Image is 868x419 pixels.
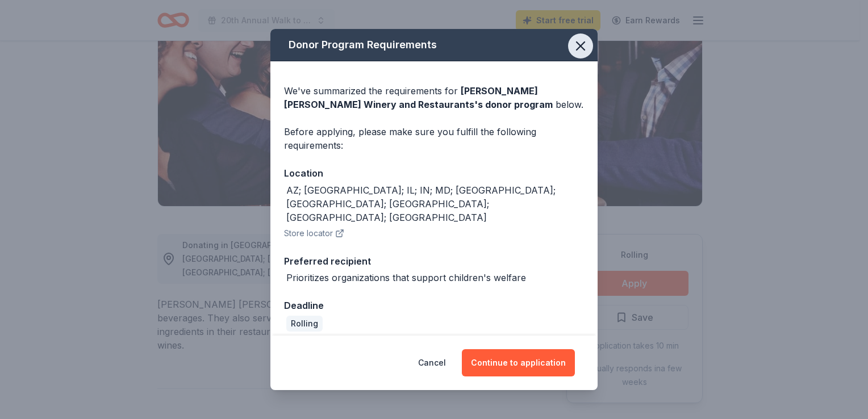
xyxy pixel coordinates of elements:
div: AZ; [GEOGRAPHIC_DATA]; IL; IN; MD; [GEOGRAPHIC_DATA]; [GEOGRAPHIC_DATA]; [GEOGRAPHIC_DATA]; [GEOG... [286,183,584,224]
div: Prioritizes organizations that support children's welfare [286,271,526,284]
div: Deadline [284,298,584,313]
div: Donor Program Requirements [270,29,598,61]
button: Cancel [418,349,446,376]
div: Rolling [286,316,323,332]
button: Continue to application [462,349,575,376]
div: Before applying, please make sure you fulfill the following requirements: [284,125,584,152]
button: Store locator [284,227,344,240]
div: Preferred recipient [284,254,584,269]
div: Location [284,166,584,181]
div: We've summarized the requirements for below. [284,84,584,111]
